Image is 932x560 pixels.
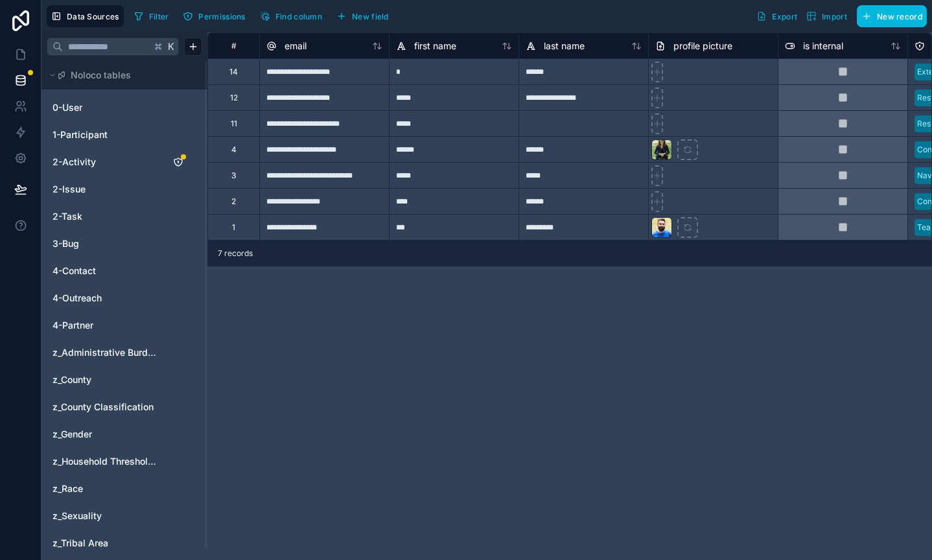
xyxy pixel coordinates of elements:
[231,196,236,207] div: 2
[52,373,91,386] span: z_County
[52,482,83,495] span: z_Race
[167,42,176,51] span: K
[52,101,82,114] span: 0-User
[52,373,157,386] a: z_County
[752,5,802,27] button: Export
[218,41,250,51] div: #
[285,40,307,52] span: email
[47,97,202,118] div: 0-User
[47,124,202,145] div: 1-Participant
[544,40,585,52] span: last name
[52,292,102,305] span: 4-Outreach
[772,12,797,21] span: Export
[52,101,157,114] a: 0-User
[67,12,119,21] span: Data Sources
[218,248,253,259] span: 7 records
[52,401,154,414] span: z_County Classification
[352,12,389,21] span: New field
[47,315,202,336] div: 4-Partner
[802,5,852,27] button: Import
[47,233,202,254] div: 3-Bug
[52,428,92,441] span: z_Gender
[47,506,202,526] div: z_Sexuality
[47,261,202,281] div: 4-Contact
[877,12,922,21] span: New record
[71,69,131,82] span: Noloco tables
[275,12,322,21] span: Find column
[857,5,927,27] button: New record
[47,533,202,554] div: z_Tribal Area
[52,292,157,305] a: 4-Outreach
[52,183,157,196] a: 2-Issue
[52,237,157,250] a: 3-Bug
[52,156,157,169] a: 2-Activity
[47,152,202,172] div: 2-Activity
[52,237,79,250] span: 3-Bug
[231,170,236,181] div: 3
[52,401,157,414] a: z_County Classification
[52,319,157,332] a: 4-Partner
[47,369,202,390] div: z_County
[52,128,157,141] a: 1-Participant
[198,12,245,21] span: Permissions
[47,5,124,27] button: Data Sources
[52,509,102,522] span: z_Sexuality
[232,222,235,233] div: 1
[52,537,108,550] span: z_Tribal Area
[231,145,237,155] div: 4
[47,288,202,309] div: 4-Outreach
[230,93,238,103] div: 12
[52,210,82,223] span: 2-Task
[129,6,174,26] button: Filter
[673,40,732,52] span: profile picture
[47,478,202,499] div: z_Race
[52,264,157,277] a: 4-Contact
[52,156,96,169] span: 2-Activity
[178,6,255,26] a: Permissions
[332,6,393,26] button: New field
[52,537,157,550] a: z_Tribal Area
[52,428,157,441] a: z_Gender
[47,397,202,417] div: z_County Classification
[229,67,238,77] div: 14
[822,12,847,21] span: Import
[852,5,927,27] a: New record
[255,6,327,26] button: Find column
[47,342,202,363] div: z_Administrative Burden
[52,319,93,332] span: 4-Partner
[414,40,456,52] span: first name
[52,128,108,141] span: 1-Participant
[47,451,202,472] div: z_Household Thresholds
[47,179,202,200] div: 2-Issue
[52,210,157,223] a: 2-Task
[52,346,157,359] a: z_Administrative Burden
[803,40,843,52] span: is internal
[52,482,157,495] a: z_Race
[149,12,169,21] span: Filter
[52,183,86,196] span: 2-Issue
[47,66,194,84] button: Noloco tables
[52,509,157,522] a: z_Sexuality
[52,264,96,277] span: 4-Contact
[178,6,250,26] button: Permissions
[231,119,237,129] div: 11
[52,455,157,468] a: z_Household Thresholds
[47,424,202,445] div: z_Gender
[47,206,202,227] div: 2-Task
